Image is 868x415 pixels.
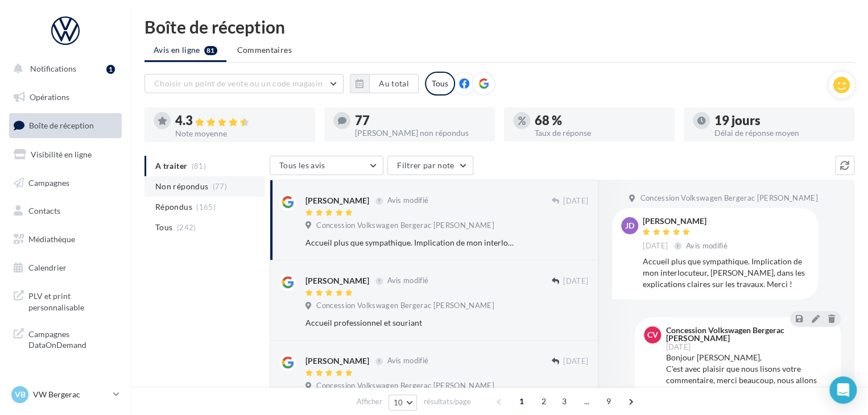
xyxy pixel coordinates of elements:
[154,78,323,88] span: Choisir un point de vente ou un code magasin
[555,392,573,410] span: 3
[7,227,124,251] a: Médiathèque
[829,376,857,404] div: Open Intercom Messenger
[387,276,428,285] span: Avis modifié
[7,85,124,109] a: Opérations
[9,384,122,405] a: VB VW Bergerac
[350,74,419,93] button: Au total
[28,263,67,272] span: Calendrier
[196,202,216,211] span: (165)
[305,275,369,287] div: [PERSON_NAME]
[144,74,344,93] button: Choisir un point de vente ou un code magasin
[144,18,854,35] div: Boîte de réception
[30,92,69,102] span: Opérations
[7,322,124,355] a: Campagnes DataOnDemand
[425,72,455,96] div: Tous
[357,396,382,407] span: Afficher
[175,114,306,127] div: 4.3
[643,217,730,225] div: [PERSON_NAME]
[213,182,227,191] span: (77)
[563,276,588,287] span: [DATE]
[316,221,494,231] span: Concession Volkswagen Bergerac [PERSON_NAME]
[7,143,124,167] a: Visibilité en ligne
[7,57,119,81] button: Notifications 1
[535,114,666,127] div: 68 %
[563,356,588,367] span: [DATE]
[31,150,92,159] span: Visibilité en ligne
[305,317,514,329] div: Accueil professionnel et souriant
[28,326,117,351] span: Campagnes DataOnDemand
[7,256,124,280] a: Calendrier
[29,121,94,130] span: Boîte de réception
[237,45,292,55] span: Commentaires
[535,392,553,410] span: 2
[355,129,486,137] div: [PERSON_NAME] non répondus
[7,113,124,138] a: Boîte de réception
[640,193,817,204] span: Concession Volkswagen Bergerac [PERSON_NAME]
[355,114,486,127] div: 77
[600,392,618,410] span: 9
[305,237,514,248] div: Accueil plus que sympathique. Implication de mon interlocuteur, [PERSON_NAME], dans les explicati...
[316,301,494,311] span: Concession Volkswagen Bergerac [PERSON_NAME]
[30,64,76,73] span: Notifications
[279,160,325,170] span: Tous les avis
[175,130,306,138] div: Note moyenne
[155,201,192,213] span: Répondus
[28,206,60,215] span: Contacts
[577,392,596,410] span: ...
[714,114,845,127] div: 19 jours
[387,156,473,175] button: Filtrer par note
[305,195,369,206] div: [PERSON_NAME]
[155,181,208,192] span: Non répondus
[316,381,494,391] span: Concession Volkswagen Bergerac [PERSON_NAME]
[643,241,668,251] span: [DATE]
[666,343,691,351] span: [DATE]
[33,389,109,400] p: VW Bergerac
[625,220,634,231] span: JD
[388,395,418,410] button: 10
[155,222,172,233] span: Tous
[387,196,428,205] span: Avis modifié
[394,398,403,407] span: 10
[7,284,124,317] a: PLV et print personnalisable
[666,326,829,342] div: Concession Volkswagen Bergerac [PERSON_NAME]
[387,356,428,366] span: Avis modifié
[28,234,75,244] span: Médiathèque
[7,199,124,223] a: Contacts
[7,171,124,195] a: Campagnes
[512,392,531,410] span: 1
[686,241,728,250] span: Avis modifié
[15,389,26,400] span: VB
[270,156,383,175] button: Tous les avis
[28,177,69,187] span: Campagnes
[647,329,658,341] span: CV
[423,396,470,407] span: résultats/page
[643,256,809,290] div: Accueil plus que sympathique. Implication de mon interlocuteur, [PERSON_NAME], dans les explicati...
[714,129,845,137] div: Délai de réponse moyen
[28,288,117,313] span: PLV et print personnalisable
[106,65,115,74] div: 1
[369,74,419,93] button: Au total
[305,355,369,367] div: [PERSON_NAME]
[177,223,196,232] span: (242)
[535,129,666,137] div: Taux de réponse
[563,196,588,206] span: [DATE]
